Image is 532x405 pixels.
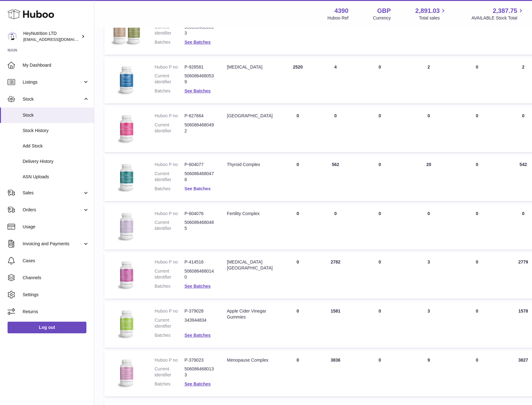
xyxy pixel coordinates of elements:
[184,171,214,183] dd: 5060864680478
[317,155,354,201] td: 562
[155,122,184,134] dt: Current identifier
[227,64,273,70] div: [MEDICAL_DATA]
[405,302,452,348] td: 3
[227,308,273,320] div: Apple Cider Vinegar Gummies
[111,113,142,144] img: product image
[373,15,391,21] div: Currency
[476,162,478,167] span: 0
[23,224,89,230] span: Usage
[23,79,83,85] span: Listings
[317,58,354,104] td: 4
[111,15,142,47] img: product image
[405,107,452,152] td: 0
[184,64,214,70] dd: P-928581
[227,113,273,119] div: [GEOGRAPHIC_DATA]
[155,219,184,231] dt: Current identifier
[23,292,89,298] span: Settings
[155,211,184,217] dt: Huboo P no
[476,259,478,264] span: 0
[184,186,211,191] a: See Batches
[184,259,214,265] dd: P-414516
[23,143,89,149] span: Add Stock
[317,204,354,250] td: 0
[279,253,317,299] td: 0
[354,107,405,152] td: 0
[184,40,211,45] a: See Batches
[476,64,478,69] span: 0
[184,219,214,231] dd: 5060864680485
[279,58,317,104] td: 2520
[184,284,211,289] a: See Batches
[23,62,89,68] span: My Dashboard
[155,259,184,265] dt: Huboo P no
[317,351,354,397] td: 3836
[184,308,214,314] dd: P-379028
[317,9,354,55] td: 7343
[354,155,405,201] td: 0
[8,322,86,333] a: Log out
[317,302,354,348] td: 1581
[279,302,317,348] td: 0
[23,96,83,102] span: Stock
[155,268,184,280] dt: Current identifier
[279,351,317,397] td: 0
[184,73,214,85] dd: 5060864680539
[184,268,214,280] dd: 5060864680140
[334,7,348,15] strong: 4390
[8,32,17,41] img: info@heynutrition.com
[184,162,214,168] dd: P-604077
[155,317,184,329] dt: Current identifier
[23,31,80,42] div: HeyNutrition LTD
[227,211,273,217] div: Fertility Complex
[354,58,405,104] td: 0
[405,9,452,55] td: 3
[184,357,214,363] dd: P-379023
[405,155,452,201] td: 20
[317,107,354,152] td: 0
[327,15,348,21] div: Huboo Ref
[155,162,184,168] dt: Huboo P no
[111,64,142,96] img: product image
[184,381,211,386] a: See Batches
[23,275,89,281] span: Channels
[227,162,273,168] div: Thyroid Complex
[476,113,478,118] span: 0
[155,308,184,314] dt: Huboo P no
[155,113,184,119] dt: Huboo P no
[184,88,211,93] a: See Batches
[23,128,89,134] span: Stock History
[405,204,452,250] td: 0
[184,366,214,378] dd: 5060864680133
[155,332,184,338] dt: Batches
[415,7,447,21] a: 2,891.03 Total sales
[317,253,354,299] td: 2782
[476,358,478,363] span: 0
[23,174,89,180] span: ASN Uploads
[476,211,478,216] span: 0
[111,211,142,242] img: product image
[405,58,452,104] td: 2
[155,283,184,289] dt: Batches
[155,381,184,387] dt: Batches
[155,171,184,183] dt: Current identifier
[354,9,405,55] td: 0
[471,7,524,21] a: 2,387.75 AVAILABLE Stock Total
[377,7,391,15] strong: GBP
[279,204,317,250] td: 0
[184,333,211,338] a: See Batches
[279,155,317,201] td: 0
[111,162,142,193] img: product image
[23,158,89,164] span: Delivery History
[23,309,89,315] span: Returns
[279,107,317,152] td: 0
[155,73,184,85] dt: Current identifier
[155,64,184,70] dt: Huboo P no
[184,211,214,217] dd: P-604076
[354,351,405,397] td: 0
[23,207,83,213] span: Orders
[111,259,142,291] img: product image
[405,351,452,397] td: 9
[23,258,89,264] span: Cases
[111,308,142,340] img: product image
[111,357,142,389] img: product image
